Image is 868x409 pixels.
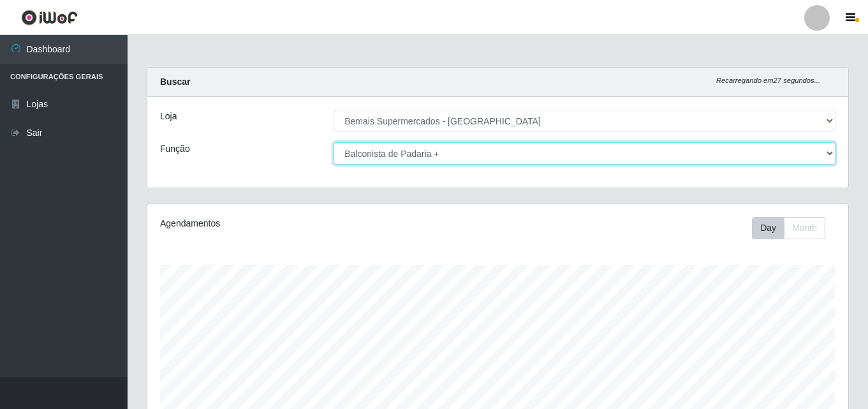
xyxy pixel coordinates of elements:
[752,217,784,239] button: Day
[160,142,190,156] label: Função
[752,217,835,239] div: Toolbar with button groups
[21,10,78,26] img: CoreUI Logo
[784,217,825,239] button: Month
[752,217,825,239] div: First group
[160,77,190,87] strong: Buscar
[160,217,430,230] div: Agendamentos
[160,110,177,123] label: Loja
[716,77,820,84] i: Recarregando em 27 segundos...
